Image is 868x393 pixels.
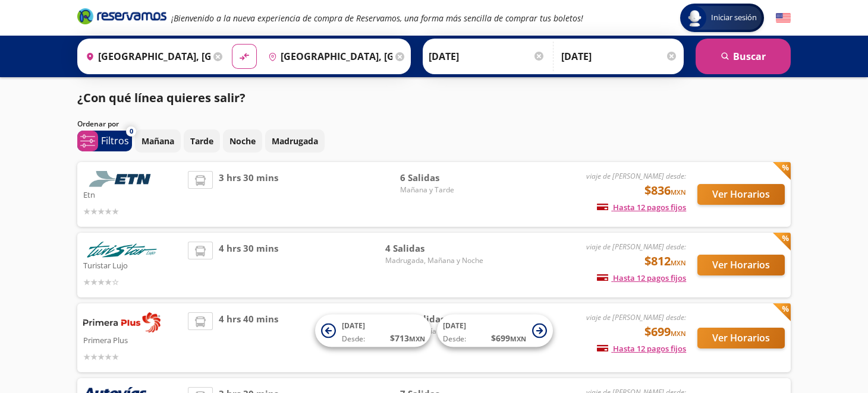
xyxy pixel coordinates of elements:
[184,129,220,153] button: Tarde
[77,7,166,25] i: Brand Logo
[263,42,393,71] input: Buscar Destino
[385,242,483,255] span: 4 Salidas
[586,312,686,322] em: viaje de [PERSON_NAME] desde:
[342,321,365,331] span: [DATE]
[83,242,161,258] img: Turistar Lujo
[443,321,466,331] span: [DATE]
[101,134,129,148] p: Filtros
[706,12,762,24] span: Iniciar sesión
[81,42,210,71] input: Buscar Origen
[171,12,583,24] em: ¡Bienvenido a la nueva experiencia de compra de Reservamos, una forma más sencilla de comprar tus...
[219,312,278,363] span: 4 hrs 40 mins
[597,202,686,213] span: Hasta 12 pagos fijos
[83,258,182,272] p: Turistar Lujo
[342,334,365,344] span: Desde:
[597,343,686,354] span: Hasta 12 pagos fijos
[697,184,785,205] button: Ver Horarios
[400,171,483,185] span: 6 Salidas
[83,312,161,332] img: Primera Plus
[77,119,119,129] p: Ordenar por
[597,272,686,283] span: Hasta 12 pagos fijos
[561,42,678,71] input: Opcional
[77,131,132,151] button: 0Filtros
[265,129,325,153] button: Madrugada
[644,182,686,199] span: $836
[141,135,174,147] p: Mañana
[443,334,466,344] span: Desde:
[644,323,686,341] span: $699
[586,242,686,252] em: viaje de [PERSON_NAME] desde:
[671,188,686,196] small: MXN
[390,332,425,344] span: $ 713
[437,315,553,347] button: [DATE]Desde:$699MXN
[385,255,483,266] span: Madrugada, Mañana y Noche
[77,7,166,28] a: Brand Logo
[697,328,785,348] button: Ver Horarios
[223,129,262,153] button: Noche
[697,255,785,275] button: Ver Horarios
[130,126,133,137] span: 0
[229,135,256,147] p: Noche
[190,135,213,147] p: Tarde
[671,258,686,267] small: MXN
[77,89,246,107] p: ¿Con qué línea quieres salir?
[776,11,791,26] button: English
[429,42,545,71] input: Elegir Fecha
[83,171,161,187] img: Etn
[671,329,686,338] small: MXN
[400,312,483,326] span: 13 Salidas
[83,187,182,201] p: Etn
[644,252,686,270] span: $812
[272,135,318,147] p: Madrugada
[315,315,431,347] button: [DATE]Desde:$713MXN
[409,334,425,343] small: MXN
[491,332,526,344] span: $ 699
[586,171,686,181] em: viaje de [PERSON_NAME] desde:
[400,185,483,195] span: Mañana y Tarde
[219,242,278,289] span: 4 hrs 30 mins
[510,334,526,343] small: MXN
[696,39,791,74] button: Buscar
[219,171,278,218] span: 3 hrs 30 mins
[135,129,181,153] button: Mañana
[83,332,182,347] p: Primera Plus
